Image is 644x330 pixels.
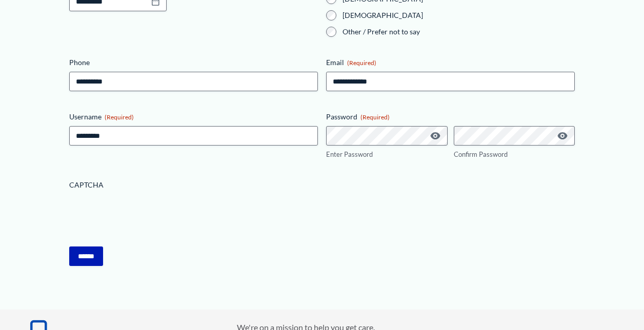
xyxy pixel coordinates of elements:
button: Show Password [556,130,569,142]
span: (Required) [347,59,376,67]
label: Phone [69,57,318,68]
label: Enter Password [326,150,448,159]
label: Username [69,112,318,122]
label: [DEMOGRAPHIC_DATA] [343,10,575,20]
label: Confirm Password [454,150,575,159]
label: Email [326,57,575,68]
span: (Required) [360,113,390,121]
label: Other / Prefer not to say [343,27,575,37]
iframe: reCAPTCHA [69,194,225,234]
button: Show Password [429,130,441,142]
legend: Password [326,112,390,122]
label: CAPTCHA [69,180,575,190]
span: (Required) [105,113,134,121]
